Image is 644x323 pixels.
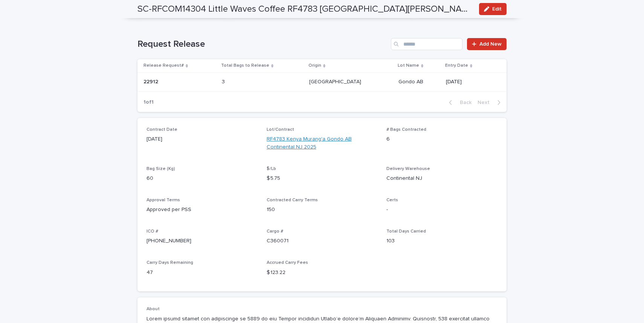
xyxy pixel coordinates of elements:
p: 150 [267,206,378,214]
p: Gondo AB [398,77,425,85]
p: Lot Name [398,61,419,70]
p: [PHONE_NUMBER] [147,237,258,245]
p: [GEOGRAPHIC_DATA] [309,77,363,85]
p: $ 5.75 [267,175,378,182]
p: Entry Date [445,61,468,70]
span: Carry Days Remaining [147,260,193,265]
a: RF4783 Kenya Murang'a Gondo AB Continental NJ 2025 [267,135,378,151]
span: About [147,307,160,311]
p: 60 [147,175,258,182]
p: 1 of 1 [137,93,160,112]
input: Search [391,38,462,50]
span: Edit [492,6,502,12]
span: Back [455,100,472,105]
span: Cargo # [267,229,283,234]
span: Total Days Carried [386,229,426,234]
h1: Request Release [137,39,388,50]
span: Approval Terms [147,198,180,202]
p: Approved per PSS [147,206,258,214]
p: 47 [147,269,258,277]
button: Edit [479,3,507,15]
p: Origin [308,61,321,70]
p: Total Bags to Release [221,61,269,70]
span: Add New [479,41,502,47]
button: Back [443,99,475,106]
span: $/Lb [267,167,276,171]
h2: SC-RFCOM14304 Little Waves Coffee RF4783 [GEOGRAPHIC_DATA][PERSON_NAME] AB 3 bags left to release [137,4,473,15]
span: Lot/Contract [267,127,294,132]
p: [DATE] [446,79,494,85]
span: Next [478,100,494,105]
a: Add New [467,38,507,50]
tr: 2291222912 33 [GEOGRAPHIC_DATA][GEOGRAPHIC_DATA] Gondo ABGondo AB [DATE] [137,72,507,91]
span: Contract Date [147,127,177,132]
p: 3 [222,77,226,85]
p: 103 [386,237,497,245]
p: [DATE] [147,135,258,143]
p: Release Request# [143,61,184,70]
span: Delivery Warehouse [386,167,430,171]
p: 22912 [143,77,160,85]
span: Bag Size (Kg) [147,167,175,171]
button: Next [475,99,507,106]
p: - [386,206,497,214]
span: ICO # [147,229,158,234]
p: C360071 [267,237,378,245]
span: Accrued Carry Fees [267,260,308,265]
span: Certs [386,198,398,202]
p: 6 [386,135,497,143]
p: Continental NJ [386,175,497,182]
span: Contracted Carry Terms [267,198,318,202]
p: $ 123.22 [267,269,378,277]
span: # Bags Contracted [386,127,426,132]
